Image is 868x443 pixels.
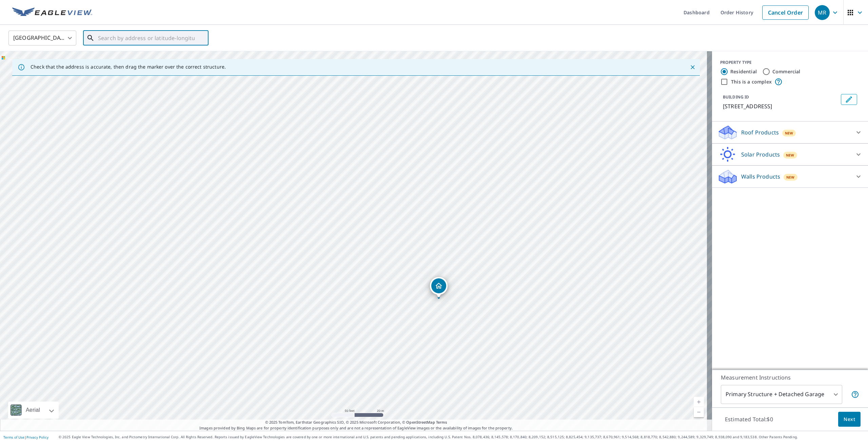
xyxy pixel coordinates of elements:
[721,373,859,382] p: Measurement Instructions
[694,407,704,417] a: Current Level 19, Zoom Out
[430,277,448,298] div: Dropped pin, building 1, Residential property, 3150 Fledgling Cir Woodbridge, VA 22193
[815,5,830,20] div: MR
[741,128,779,136] p: Roof Products
[265,420,447,425] span: © 2025 TomTom, Earthstar Geographics SIO, © 2025 Microsoft Corporation, ©
[3,435,48,439] p: |
[851,390,859,399] span: Your report will include the primary structure and a detached garage if one exists.
[406,420,435,425] a: OpenStreetMap
[8,29,76,48] div: [GEOGRAPHIC_DATA]
[720,59,860,66] div: PROPERTY TYPE
[8,402,59,419] div: Aerial
[717,124,863,141] div: Roof ProductsNew
[786,174,795,180] span: New
[719,412,778,427] p: Estimated Total: $0
[723,102,838,110] p: [STREET_ADDRESS]
[59,435,865,440] p: © 2025 Eagle View Technologies, Inc. and Pictometry International Corp. All Rights Reserved. Repo...
[717,146,863,163] div: Solar ProductsNew
[31,64,226,70] p: Check that the address is accurate, then drag the marker over the correct structure.
[436,420,447,425] a: Terms
[723,94,749,100] p: BUILDING ID
[731,78,772,85] label: This is a complex
[688,63,697,72] button: Close
[730,68,757,75] label: Residential
[26,435,48,440] a: Privacy Policy
[721,385,842,404] div: Primary Structure + Detached Garage
[772,68,801,75] label: Commercial
[838,412,861,427] button: Next
[786,152,794,158] span: New
[98,29,195,48] input: Search by address or latitude-longitude
[741,150,780,159] p: Solar Products
[24,402,42,419] div: Aerial
[762,5,809,20] a: Cancel Order
[741,172,780,181] p: Walls Products
[3,435,24,440] a: Terms of Use
[12,7,92,18] img: EV Logo
[785,130,793,136] span: New
[844,415,855,424] span: Next
[717,168,863,185] div: Walls ProductsNew
[841,94,857,105] button: Edit building 1
[694,397,704,407] a: Current Level 19, Zoom In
